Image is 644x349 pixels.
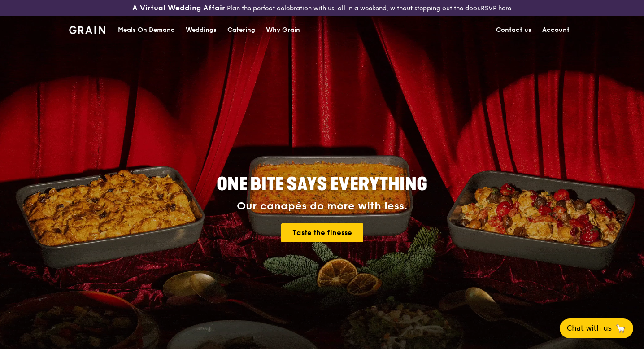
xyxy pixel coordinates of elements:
div: Catering [227,17,255,44]
span: ONE BITE SAYS EVERYTHING [217,174,427,195]
a: Contact us [491,17,537,44]
a: Account [537,17,575,44]
div: Our canapés do more with less. [161,200,483,213]
a: Taste the finesse [281,223,363,242]
a: GrainGrain [69,16,105,43]
a: Why Grain [261,17,305,44]
a: Catering [222,17,261,44]
h3: A Virtual Wedding Affair [132,4,225,13]
div: Plan the perfect celebration with us, all in a weekend, without stepping out the door. [107,4,536,13]
img: Grain [69,26,105,34]
div: Meals On Demand [118,17,175,44]
a: Weddings [180,17,222,44]
span: Chat with us [567,323,612,334]
div: Why Grain [266,17,300,44]
button: Chat with us🦙 [560,318,633,338]
a: RSVP here [481,4,511,12]
div: Weddings [186,17,217,44]
span: 🦙 [615,323,626,334]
